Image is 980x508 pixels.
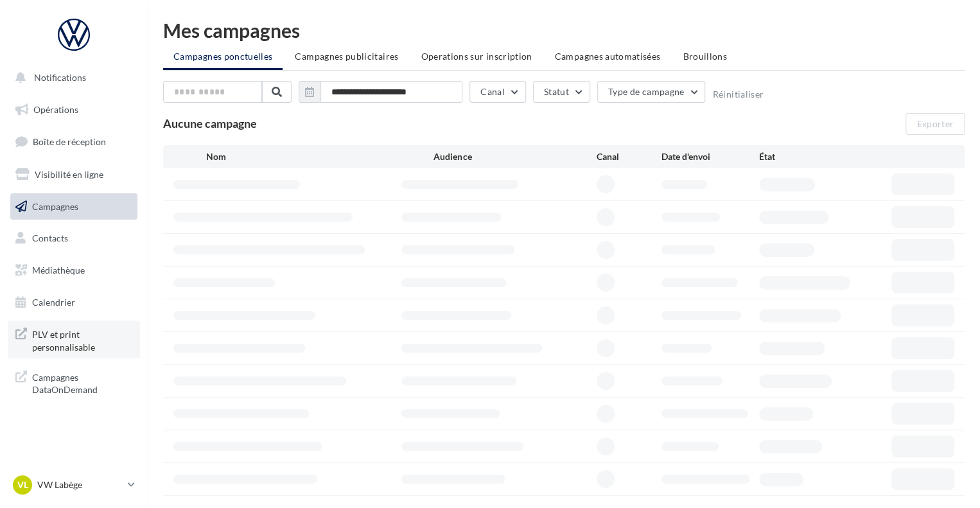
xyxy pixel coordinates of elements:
[8,64,135,91] button: Notifications
[8,320,140,358] a: PLV et print personnalisable
[8,128,140,155] a: Boîte de réception
[8,96,140,123] a: Opérations
[10,473,137,497] a: VL VW Labège
[163,116,257,130] span: Aucune campagne
[32,326,132,353] span: PLV et print personnalisable
[32,200,78,211] span: Campagnes
[8,257,140,284] a: Médiathèque
[533,81,590,103] button: Statut
[32,265,85,276] span: Médiathèque
[421,51,532,62] span: Operations sur inscription
[683,51,727,62] span: Brouillons
[661,150,759,163] div: Date d'envoi
[33,136,106,147] span: Boîte de réception
[469,81,526,103] button: Canal
[906,113,965,135] button: Exporter
[206,150,434,163] div: Nom
[37,478,123,491] p: VW Labège
[8,363,140,401] a: Campagnes DataOnDemand
[555,51,661,62] span: Campagnes automatisées
[33,104,78,115] span: Opérations
[17,478,28,491] span: VL
[35,169,103,180] span: Visibilité en ligne
[34,72,86,83] span: Notifications
[759,150,857,163] div: État
[597,150,661,163] div: Canal
[295,51,398,62] span: Campagnes publicitaires
[32,369,132,396] span: Campagnes DataOnDemand
[163,21,965,40] div: Mes campagnes
[433,150,596,163] div: Audience
[597,81,706,103] button: Type de campagne
[8,289,140,316] a: Calendrier
[8,161,140,188] a: Visibilité en ligne
[8,193,140,220] a: Campagnes
[32,232,68,243] span: Contacts
[8,225,140,252] a: Contacts
[712,89,764,100] button: Réinitialiser
[32,297,75,308] span: Calendrier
